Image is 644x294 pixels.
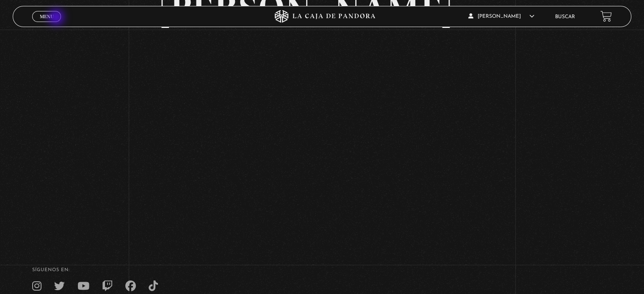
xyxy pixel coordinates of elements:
[600,11,612,22] a: View your shopping cart
[468,14,534,19] span: [PERSON_NAME]
[40,14,54,19] span: Menu
[555,14,575,19] a: Buscar
[32,268,612,272] h4: SÍguenos en:
[37,21,57,27] span: Cerrar
[161,41,483,221] iframe: Dailymotion video player – PROGRAMA EDITADO 29-8 TRUMP-MAD-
